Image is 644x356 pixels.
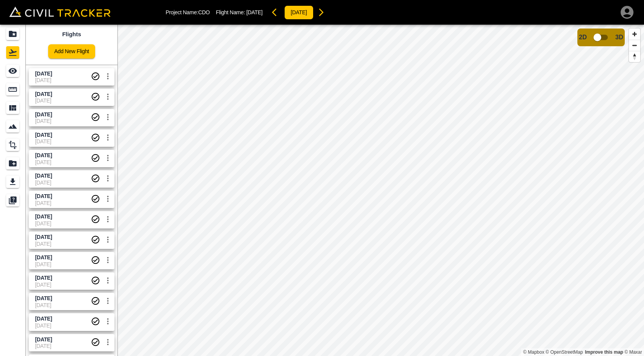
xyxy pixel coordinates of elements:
[629,29,640,40] button: Zoom in
[9,7,111,17] img: Civil Tracker
[546,349,583,355] a: OpenStreetMap
[523,349,544,355] a: Mapbox
[629,40,640,51] button: Zoom out
[284,5,314,20] button: [DATE]
[247,9,263,15] span: [DATE]
[585,349,623,355] a: Map feedback
[117,25,644,356] canvas: Map
[579,34,587,41] span: 2D
[624,349,642,355] a: Maxar
[615,34,623,41] span: 3D
[166,9,210,15] p: Project Name: CDO
[629,51,640,62] button: Reset bearing to north
[216,9,263,15] p: Flight Name:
